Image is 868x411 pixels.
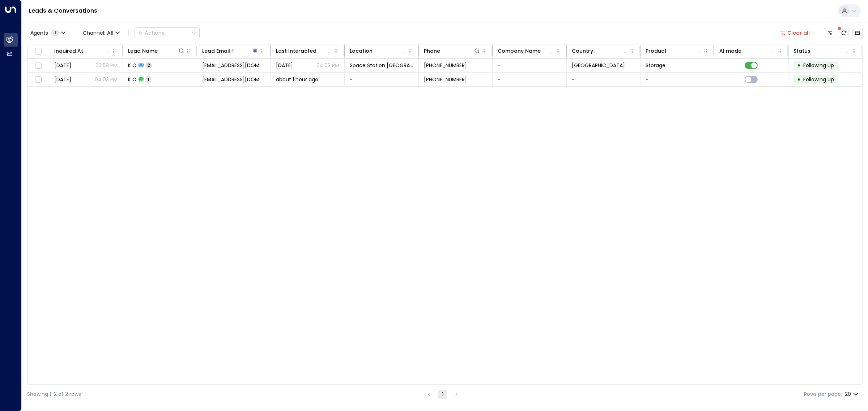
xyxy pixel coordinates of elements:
[135,27,200,38] button: Actions
[202,76,265,83] span: kirstchampion@gmail.com
[107,30,114,36] span: All
[135,27,200,38] div: Button group with a nested menu
[839,28,849,38] span: There are new threads available. Refresh the grid to view the latest updates.
[34,47,43,56] span: Toggle select all
[54,47,83,55] div: Inquired At
[438,390,447,399] button: page 1
[316,62,339,69] p: 04:03 PM
[845,389,860,399] div: 20
[424,390,461,399] nav: pagination navigation
[350,62,413,69] span: Space Station Wakefield
[350,47,373,55] div: Location
[80,28,123,38] span: Channel:
[51,30,60,36] span: 1
[276,47,333,55] div: Last Interacted
[276,47,316,55] div: Last Interacted
[30,30,48,35] span: Agents
[350,47,407,55] div: Location
[793,47,810,55] div: Status
[128,47,185,55] div: Lead Name
[572,47,629,55] div: Country
[646,62,665,69] span: Storage
[793,47,851,55] div: Status
[95,76,118,83] p: 04:03 PM
[825,28,835,38] button: Customize
[276,76,318,83] span: about 1 hour ago
[202,47,259,55] div: Lead Email
[567,73,641,86] td: -
[424,62,467,69] span: +441226724034
[80,28,123,38] button: Channel:All
[493,73,566,86] td: -
[424,76,467,83] span: +441226724034
[646,47,667,55] div: Product
[138,30,165,36] div: Actions
[54,62,71,69] span: Aug 17, 2025
[29,7,97,15] a: Leads & Conversations
[777,28,813,38] button: Clear all
[641,73,714,86] td: -
[498,47,541,55] div: Company Name
[424,47,481,55] div: Phone
[498,47,554,55] div: Company Name
[276,62,293,69] span: Aug 18, 2025
[797,73,801,86] div: •
[146,76,151,82] span: 1
[34,61,43,70] span: Toggle select row
[54,76,71,83] span: Aug 19, 2025
[646,47,702,55] div: Product
[27,28,68,38] button: Agents1
[202,47,230,55] div: Lead Email
[128,76,136,83] span: K C
[34,75,43,84] span: Toggle select row
[424,47,440,55] div: Phone
[128,47,158,55] div: Lead Name
[54,47,111,55] div: Inquired At
[572,47,593,55] div: Country
[797,59,801,72] div: •
[95,62,118,69] p: 03:58 PM
[345,73,418,86] td: -
[202,62,265,69] span: kirstchampion@gmail.com
[128,62,136,69] span: K C
[572,62,625,69] span: United Kingdom
[146,62,152,68] span: 2
[27,390,81,398] div: Showing 1-2 of 2 rows
[803,62,834,69] span: Following Up
[719,47,741,55] div: AI mode
[852,28,863,38] button: Archived Leads
[804,390,842,398] label: Rows per page:
[493,59,566,72] td: -
[719,47,776,55] div: AI mode
[803,76,834,83] span: Following Up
